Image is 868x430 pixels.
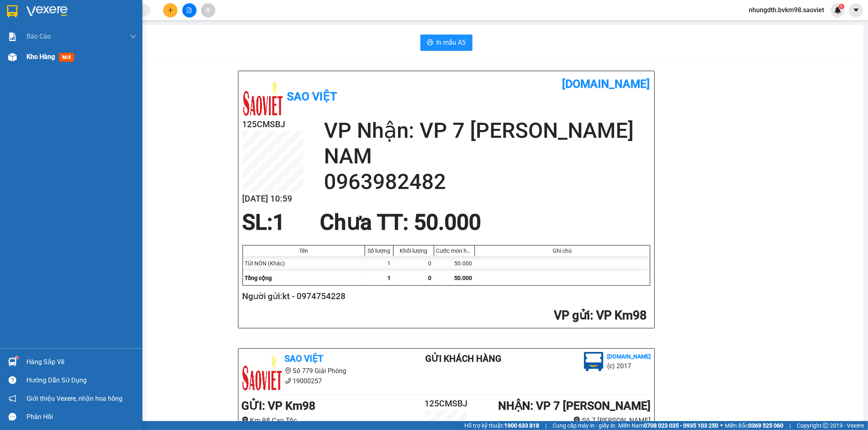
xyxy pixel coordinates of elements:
span: down [130,33,136,40]
span: notification [9,395,16,402]
span: question-circle [9,376,16,384]
b: Gửi khách hàng [425,354,501,364]
li: Số 7 [PERSON_NAME] [480,415,651,426]
button: printerIn mẫu A5 [420,35,472,51]
b: NHẬN : VP 7 [PERSON_NAME] [498,399,651,413]
div: Khối lượng [396,248,432,254]
button: aim [201,3,215,17]
div: Số lượng [367,248,391,254]
b: GỬI : VP Km98 [242,399,316,413]
div: Ghi chú [477,248,648,254]
span: Báo cáo [26,31,51,41]
span: phone [285,378,291,384]
span: 0 [429,275,432,281]
span: message [9,413,16,421]
div: 0 [394,256,434,271]
b: Sao Việt [285,354,324,364]
img: logo.jpg [242,352,282,393]
span: VP gửi [554,308,590,322]
span: Tổng cộng [245,275,272,281]
span: 50.000 [455,275,472,281]
b: Sao Việt [49,19,99,33]
span: | [789,421,791,430]
div: Hướng dẫn sử dụng [26,374,136,387]
span: plus [168,7,173,13]
h2: [DATE] 10:59 [243,192,304,206]
img: logo.jpg [4,7,45,47]
span: environment [242,417,249,423]
span: Kho hàng [26,53,55,61]
span: SL: [243,210,273,235]
span: Giới thiệu Vexere, nhận hoa hồng [26,393,122,404]
b: [DOMAIN_NAME] [608,353,651,360]
h2: NAM [324,143,650,169]
div: Phản hồi [26,411,136,423]
b: Sao Việt [287,90,337,103]
li: (c) 2017 [608,361,651,371]
button: plus [163,3,177,17]
div: 50.000 [434,256,475,271]
b: [DOMAIN_NAME] [109,7,197,20]
img: warehouse-icon [8,53,17,61]
span: ⚪️ [720,424,723,427]
span: aim [205,7,211,13]
span: printer [427,39,433,47]
span: Miền Bắc [725,421,783,430]
div: Chưa TT : 50.000 [315,210,486,235]
span: environment [573,417,580,423]
span: Cung cấp máy in - giấy in: [553,421,616,430]
h2: : VP Km98 [243,307,647,324]
button: caret-down [849,3,863,17]
span: file-add [186,7,192,13]
img: warehouse-icon [8,358,17,366]
img: icon-new-feature [834,7,842,14]
button: file-add [182,3,197,17]
li: Số 779 Giải Phóng [242,366,393,376]
img: logo.jpg [584,352,603,371]
span: In mẫu A5 [437,37,466,48]
img: solution-icon [8,33,17,41]
span: | [545,421,547,430]
span: nhungdth.bvkm98.saoviet [742,5,831,15]
span: Hỗ trợ kỹ thuật: [464,421,539,430]
h2: 125CMSBJ [4,47,66,61]
li: 19000257 [242,376,393,386]
h2: 0963982482 [324,169,650,195]
sup: 1 [15,356,18,359]
strong: 1900 633 818 [504,422,539,429]
div: Cước món hàng [436,248,472,254]
span: mới [59,53,74,62]
div: 1 [365,256,394,271]
strong: 0708 023 035 - 0935 103 250 [644,422,718,429]
b: [DOMAIN_NAME] [562,77,650,91]
div: Tên [245,248,363,254]
sup: 1 [839,4,844,9]
span: caret-down [853,7,860,14]
span: 1 [273,210,285,235]
h2: Người gửi: kt - 0974754228 [243,290,647,303]
li: Km 98 Cao Tốc [242,415,412,426]
span: 1 [388,275,391,281]
h2: VP Nhận: VP 7 [PERSON_NAME] [43,47,197,98]
strong: 0369 525 060 [748,422,783,429]
span: 1 [840,4,843,9]
h2: 125CMSBJ [243,118,304,131]
h2: 125CMSBJ [412,397,481,410]
div: Hàng sắp về [26,356,136,368]
h2: VP Nhận: VP 7 [PERSON_NAME] [324,118,650,143]
img: logo-vxr [7,5,17,17]
img: logo.jpg [243,77,283,118]
span: Miền Nam [618,421,718,430]
div: TÚI NÓN (Khác) [243,256,365,271]
span: environment [285,367,291,374]
span: copyright [823,423,829,428]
